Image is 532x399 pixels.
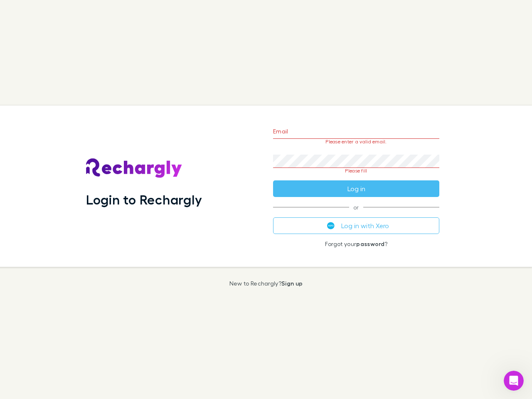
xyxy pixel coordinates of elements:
[273,139,439,145] p: Please enter a valid email.
[273,180,439,197] button: Log in
[229,280,303,287] p: New to Rechargly?
[273,168,439,174] p: Please fill
[86,158,182,178] img: Rechargly's Logo
[86,192,202,207] h1: Login to Rechargly
[327,222,335,229] img: Xero's logo
[281,280,303,287] a: Sign up
[273,241,439,247] p: Forgot your ?
[273,217,439,234] button: Log in with Xero
[356,240,384,247] a: password
[504,371,524,391] iframe: Intercom live chat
